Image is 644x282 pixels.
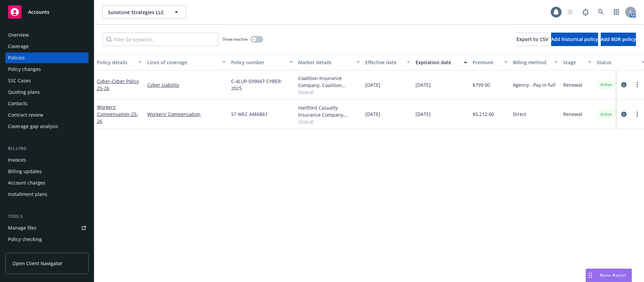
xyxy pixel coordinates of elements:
[102,5,186,19] button: Sunstone Strategies LLC
[5,177,89,188] a: Account charges
[365,59,403,66] div: Effective date
[5,87,89,97] a: Quoting plans
[5,30,89,40] a: Overview
[8,64,41,75] div: Policy changes
[222,36,248,42] span: Show inactive
[470,54,510,70] button: Premium
[5,145,89,152] div: Billing
[28,9,49,15] span: Accounts
[102,33,218,46] input: Filter by keyword...
[228,54,296,70] button: Policy number
[5,189,89,200] a: Installment plans
[600,272,626,278] span: Nova Assist
[8,75,31,86] div: SSC Cases
[8,245,51,256] div: Manage exposures
[586,269,632,282] button: Nova Assist
[5,155,89,165] a: Invoices
[413,54,470,70] button: Expiration date
[298,89,360,94] span: Show all
[513,111,526,118] span: Direct
[620,81,628,89] a: circleInformation
[416,111,431,118] span: [DATE]
[473,59,500,66] div: Premium
[365,81,380,88] span: [DATE]
[8,98,28,109] div: Contacts
[416,59,460,66] div: Expiration date
[97,78,139,91] span: - Cyber Policy 25-26
[551,36,598,42] span: Add historical policy
[145,54,228,70] button: Lines of coverage
[633,110,641,118] a: more
[579,5,592,19] a: Report a Bug
[586,269,594,282] div: Drag to move
[5,234,89,245] a: Policy checking
[633,81,641,89] a: more
[97,59,135,66] div: Policy details
[563,81,582,88] span: Renewal
[8,121,58,132] div: Coverage gap analysis
[5,52,89,63] a: Policies
[599,82,613,88] span: Active
[231,59,285,66] div: Policy number
[5,166,89,177] a: Billing updates
[97,78,139,91] a: Cyber
[5,41,89,52] a: Coverage
[147,81,226,88] a: Cyber Liability
[601,33,636,46] button: Add BOR policy
[517,33,548,46] button: Export to CSV
[517,36,548,42] span: Export to CSV
[298,59,353,66] div: Market details
[231,78,293,92] span: C-4LUP-039047-CYBER-2025
[610,5,623,19] a: Switch app
[560,54,594,70] button: Stage
[513,59,550,66] div: Billing method
[298,118,360,124] span: Show all
[8,166,42,177] div: Billing updates
[5,64,89,75] a: Policy changes
[5,3,89,22] a: Accounts
[8,41,29,52] div: Coverage
[8,177,45,188] div: Account charges
[620,110,628,118] a: circleInformation
[597,59,638,66] div: Status
[8,155,26,165] div: Invoices
[8,189,47,200] div: Installment plans
[5,75,89,86] a: SSC Cases
[12,260,62,267] span: Open Client Navigator
[108,9,166,16] span: Sunstone Strategies LLC
[601,36,636,42] span: Add BOR policy
[416,81,431,88] span: [DATE]
[147,111,226,118] a: Workers' Compensation
[5,223,89,233] a: Manage files
[296,54,363,70] button: Market details
[599,111,613,117] span: Active
[551,33,598,46] button: Add historical policy
[365,111,380,118] span: [DATE]
[473,81,490,88] span: $799.00
[94,54,145,70] button: Policy details
[97,104,138,124] a: Workers' Compensation
[8,30,29,40] div: Overview
[563,111,582,118] span: Renewal
[8,223,37,233] div: Manage files
[5,213,89,220] div: Tools
[231,111,268,118] span: 57 WEC AM6B61
[147,59,218,66] div: Lines of coverage
[363,54,413,70] button: Effective date
[513,81,555,88] span: Agency - Pay in full
[8,234,42,245] div: Policy checking
[8,110,43,120] div: Contract review
[5,245,89,256] a: Manage exposures
[563,59,584,66] div: Stage
[298,104,360,118] div: Hartford Casualty Insurance Company, Hartford Insurance Group
[298,75,360,89] div: Coalition Insurance Company, Coalition Insurance Solutions (Carrier), Coalition Insurance Solutio...
[594,5,608,19] a: Search
[5,121,89,132] a: Coverage gap analysis
[510,54,560,70] button: Billing method
[5,110,89,120] a: Contract review
[8,87,40,97] div: Quoting plans
[5,98,89,109] a: Contacts
[8,52,25,63] div: Policies
[563,5,577,19] a: Start snowing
